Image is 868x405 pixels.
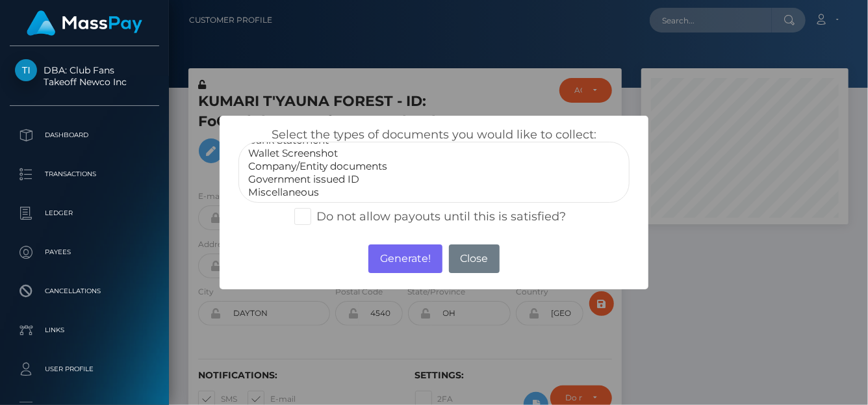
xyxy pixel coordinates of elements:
img: Takeoff Newco Inc [15,59,37,81]
button: Close [449,244,500,273]
p: Cancellations [15,281,154,301]
option: Wallet Screenshot [247,147,621,160]
option: Government issued ID [247,173,621,186]
div: Select the types of documents you would like to collect: [229,127,639,203]
select: < [238,142,630,203]
p: Dashboard [15,125,154,145]
p: Ledger [15,203,154,223]
p: Payees [15,242,154,262]
span: DBA: Club Fans Takeoff Newco Inc [10,64,159,88]
label: Do not allow payouts until this is satisfied? [294,208,567,225]
img: MassPay Logo [27,10,142,36]
option: Company/Entity documents [247,160,621,173]
p: Transactions [15,164,154,184]
option: Miscellaneous [247,186,621,199]
p: Links [15,320,154,340]
button: Generate! [368,244,442,273]
p: User Profile [15,359,154,379]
